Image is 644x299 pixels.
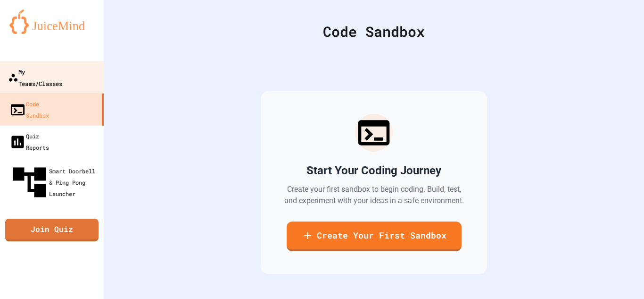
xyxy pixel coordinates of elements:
[127,21,620,42] div: Code Sandbox
[8,66,62,89] div: My Teams/Classes
[306,163,441,178] h2: Start Your Coding Journey
[287,222,462,251] a: Create Your First Sandbox
[9,98,49,121] div: Code Sandbox
[283,184,464,206] p: Create your first sandbox to begin coding. Build, test, and experiment with your ideas in a safe ...
[9,9,94,34] img: logo-orange.svg
[5,219,99,241] a: Join Quiz
[9,130,49,153] div: Quiz Reports
[9,162,100,202] div: Smart Doorbell & Ping Pong Launcher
